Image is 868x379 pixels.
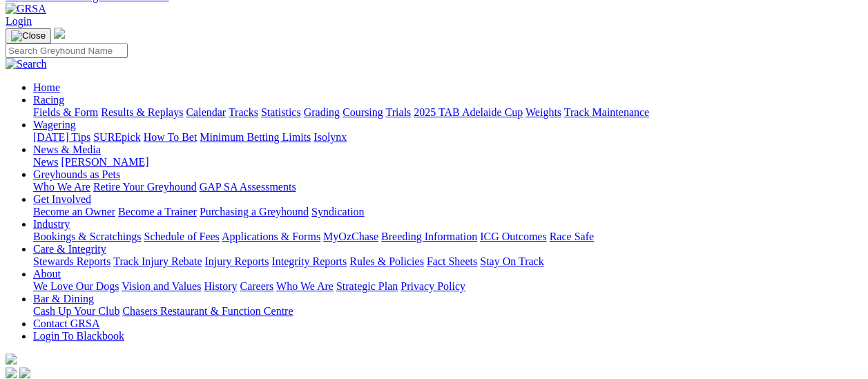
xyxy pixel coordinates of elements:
img: logo-grsa-white.png [54,28,65,39]
a: How To Bet [144,131,197,143]
a: Become a Trainer [118,206,197,217]
a: Purchasing a Greyhound [200,206,309,217]
a: Applications & Forms [222,231,320,242]
a: Retire Your Greyhound [93,181,197,193]
a: Greyhounds as Pets [33,168,120,180]
img: Close [11,30,46,41]
a: [PERSON_NAME] [61,156,148,168]
a: Grading [304,106,340,118]
a: News [33,156,58,168]
a: Breeding Information [381,231,477,242]
a: About [33,268,61,280]
div: Industry [33,231,862,243]
a: Wagering [33,119,76,130]
a: Schedule of Fees [144,231,219,242]
a: Care & Integrity [33,243,106,255]
a: Fields & Form [33,106,98,118]
img: facebook.svg [6,367,17,378]
a: Coursing [343,106,383,118]
div: News & Media [33,156,862,168]
button: Toggle navigation [6,28,51,43]
img: twitter.svg [19,367,30,378]
a: Become an Owner [33,206,115,217]
input: Search [6,43,128,58]
div: Racing [33,106,862,119]
a: Minimum Betting Limits [200,131,311,143]
a: Contact GRSA [33,318,99,329]
img: logo-grsa-white.png [6,353,17,365]
img: Search [6,58,47,70]
div: Greyhounds as Pets [33,181,862,193]
a: Syndication [311,206,364,217]
a: Who We Are [276,280,334,292]
a: Results & Replays [101,106,183,118]
a: Who We Are [33,181,90,193]
a: Industry [33,218,70,230]
a: We Love Our Dogs [33,280,119,292]
a: Fact Sheets [427,255,477,267]
a: History [204,280,237,292]
a: Careers [240,280,273,292]
a: Statistics [261,106,301,118]
a: Vision and Values [122,280,201,292]
a: News & Media [33,144,101,155]
div: Bar & Dining [33,305,862,318]
a: 2025 TAB Adelaide Cup [414,106,523,118]
a: Racing [33,94,64,106]
a: Login To Blackbook [33,330,124,342]
a: Stewards Reports [33,255,110,267]
a: Login [6,15,32,27]
a: Trials [385,106,411,118]
a: Calendar [186,106,226,118]
a: Injury Reports [204,255,269,267]
div: Wagering [33,131,862,144]
a: SUREpick [93,131,140,143]
img: GRSA [6,3,46,15]
a: Race Safe [549,231,593,242]
div: About [33,280,862,293]
a: Privacy Policy [401,280,465,292]
a: Bar & Dining [33,293,94,304]
a: Track Maintenance [564,106,649,118]
a: Track Injury Rebate [113,255,202,267]
a: Rules & Policies [349,255,424,267]
a: ICG Outcomes [480,231,546,242]
div: Care & Integrity [33,255,862,268]
a: GAP SA Assessments [200,181,296,193]
a: Cash Up Your Club [33,305,119,317]
a: Get Involved [33,193,91,205]
a: Weights [525,106,561,118]
a: Stay On Track [480,255,543,267]
a: Strategic Plan [336,280,398,292]
div: Get Involved [33,206,862,218]
a: Isolynx [314,131,347,143]
a: Bookings & Scratchings [33,231,141,242]
a: Home [33,81,60,93]
a: Integrity Reports [271,255,347,267]
a: Chasers Restaurant & Function Centre [122,305,293,317]
a: Tracks [229,106,258,118]
a: MyOzChase [323,231,378,242]
a: [DATE] Tips [33,131,90,143]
